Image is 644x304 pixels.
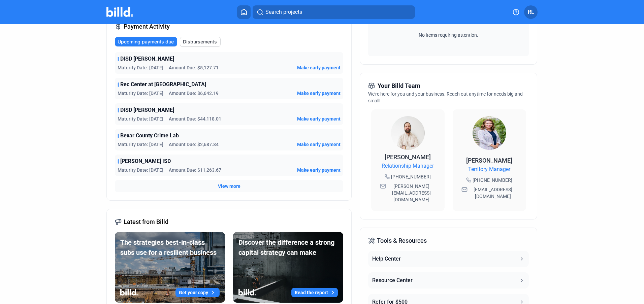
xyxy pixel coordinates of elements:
[297,64,341,71] button: Make early payment
[169,115,221,122] span: Amount Due: $44,118.01
[391,116,425,150] img: Relationship Manager
[473,177,512,183] span: [PHONE_NUMBER]
[120,157,171,165] span: [PERSON_NAME] ISD
[118,38,174,45] span: Upcoming payments due
[368,91,523,103] span: We're here for you and your business. Reach out anytime for needs big and small!
[238,237,338,258] div: Discover the difference a strong capital strategy can make
[169,90,219,97] span: Amount Due: $6,642.19
[528,8,534,16] span: RL
[297,90,341,97] button: Make early payment
[468,165,510,173] span: Territory Manager
[118,64,163,71] span: Maturity Date: [DATE]
[169,167,221,173] span: Amount Due: $11,263.67
[253,5,415,19] button: Search projects
[120,106,174,114] span: DISD [PERSON_NAME]
[297,167,341,173] button: Make early payment
[106,7,133,17] img: Billd Company Logo
[124,22,170,31] span: Payment Activity
[115,37,177,46] button: Upcoming payments due
[372,255,401,263] div: Help Center
[118,141,163,148] span: Maturity Date: [DATE]
[473,116,506,150] img: Territory Manager
[291,288,338,297] button: Read the report
[378,81,420,91] span: Your Billd Team
[265,8,302,16] span: Search projects
[297,115,341,122] button: Make early payment
[385,154,431,161] span: [PERSON_NAME]
[120,237,220,258] div: The strategies best-in-class subs use for a resilient business
[368,272,528,289] button: Resource Center
[120,55,174,63] span: DISD [PERSON_NAME]
[391,173,431,180] span: [PHONE_NUMBER]
[218,183,240,190] button: View more
[377,236,427,245] span: Tools & Resources
[180,37,221,47] button: Disbursements
[118,90,163,97] span: Maturity Date: [DATE]
[120,132,179,140] span: Bexar County Crime Lab
[382,162,434,170] span: Relationship Manager
[124,217,168,227] span: Latest from Billd
[466,157,512,164] span: [PERSON_NAME]
[118,167,163,173] span: Maturity Date: [DATE]
[120,80,206,89] span: Rec Center at [GEOGRAPHIC_DATA]
[469,186,517,200] span: [EMAIL_ADDRESS][DOMAIN_NAME]
[371,32,526,38] span: No items requiring attention.
[297,141,341,148] button: Make early payment
[372,276,413,284] div: Resource Center
[175,288,220,297] button: Get your copy
[387,183,436,203] span: [PERSON_NAME][EMAIL_ADDRESS][DOMAIN_NAME]
[368,251,528,267] button: Help Center
[169,64,219,71] span: Amount Due: $5,127.71
[169,141,219,148] span: Amount Due: $2,687.84
[524,5,538,19] button: RL
[183,38,217,45] span: Disbursements
[118,115,163,122] span: Maturity Date: [DATE]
